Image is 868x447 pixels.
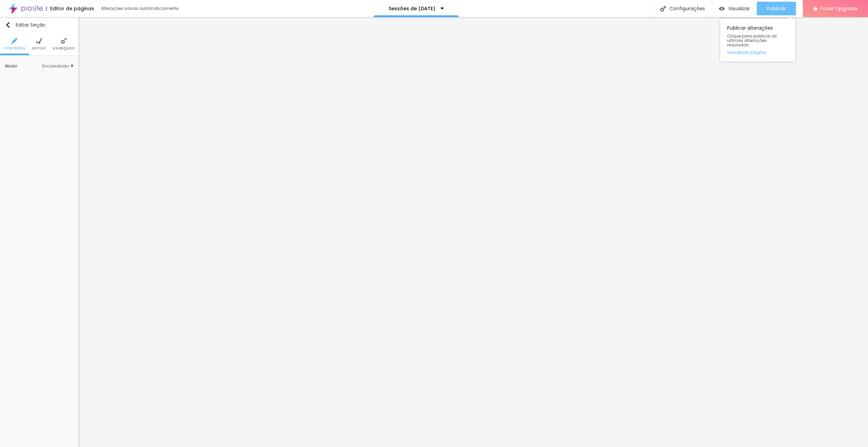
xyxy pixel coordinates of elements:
div: Editor de páginas [46,6,94,11]
p: Sessões de [DATE] [389,6,435,11]
span: Publicar [767,6,786,11]
span: Fazer Upgrade [821,5,858,11]
img: view-1.svg [719,6,725,12]
img: Icone [36,38,42,44]
div: Modo [5,64,42,68]
img: Icone [61,38,67,44]
div: Editar Seção [5,22,45,28]
div: Alterações salvas automaticamente [101,6,179,11]
iframe: Editor [78,17,868,447]
span: Conteúdo [4,47,25,50]
span: Avançado [53,47,75,50]
span: Clique para publicar as ultimas alterações reaizadas [727,34,789,47]
span: Encaixotado [42,64,73,68]
button: Publicar [757,2,796,15]
img: Icone [660,6,666,12]
button: Visualizar [712,2,757,15]
img: Icone [11,38,17,44]
div: Publicar alterações [720,19,795,61]
span: Visualizar [728,6,750,11]
span: Estilo [32,47,46,50]
img: Icone [5,22,11,28]
a: Visualizar página [727,50,789,55]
